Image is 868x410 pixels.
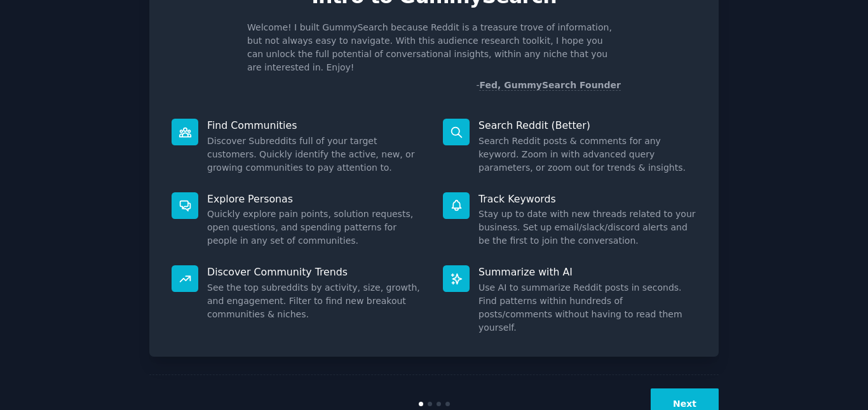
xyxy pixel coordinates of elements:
[478,208,696,248] dd: Stay up to date with new threads related to your business. Set up email/slack/discord alerts and ...
[478,281,696,334] dd: Use AI to summarize Reddit posts in seconds. Find patterns within hundreds of posts/comments with...
[478,192,696,206] p: Track Keywords
[207,135,425,175] dd: Discover Subreddits full of your target customers. Quickly identify the active, new, or growing c...
[207,192,425,206] p: Explore Personas
[479,80,621,91] a: Fed, GummySearch Founder
[207,281,425,321] dd: See the top subreddits by activity, size, growth, and engagement. Filter to find new breakout com...
[207,208,425,248] dd: Quickly explore pain points, solution requests, open questions, and spending patterns for people ...
[478,265,696,279] p: Summarize with AI
[207,119,425,132] p: Find Communities
[247,21,621,74] p: Welcome! I built GummySearch because Reddit is a treasure trove of information, but not always ea...
[478,119,696,132] p: Search Reddit (Better)
[207,265,425,279] p: Discover Community Trends
[478,135,696,175] dd: Search Reddit posts & comments for any keyword. Zoom in with advanced query parameters, or zoom o...
[476,79,621,92] div: -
